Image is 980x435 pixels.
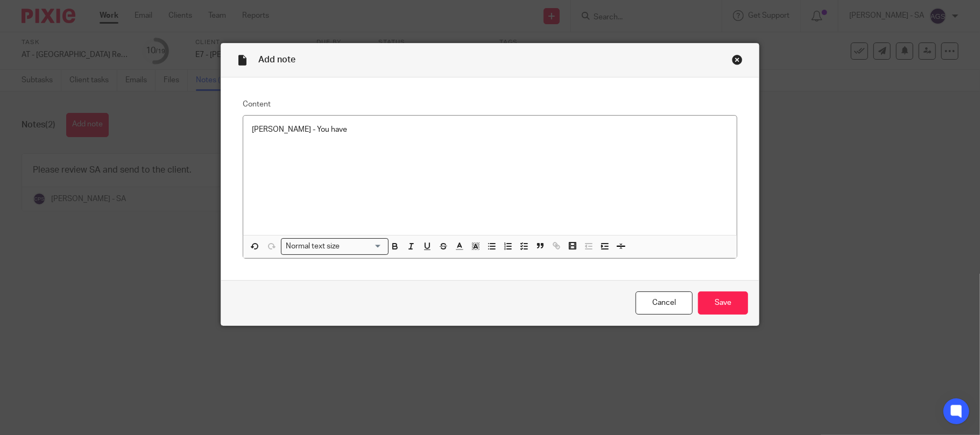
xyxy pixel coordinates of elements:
a: Cancel [636,291,693,315]
input: Save [698,291,748,315]
label: Content [243,99,738,110]
span: Add note [258,55,295,64]
span: Normal text size [284,241,342,252]
div: Search for option [281,238,389,255]
p: [PERSON_NAME] - You have [252,124,729,135]
div: Close this dialog window [732,54,743,65]
input: Search for option [343,241,382,252]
